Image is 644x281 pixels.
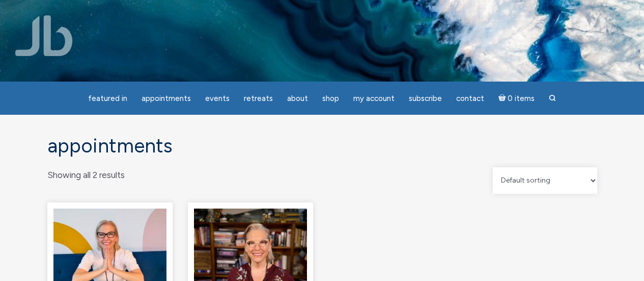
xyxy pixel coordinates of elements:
h1: Appointments [47,135,597,157]
a: Shop [316,89,345,109]
i: Cart [498,94,508,103]
span: Appointments [142,94,191,103]
img: Jamie Butler. The Everyday Medium [15,15,73,56]
a: Subscribe [403,89,448,109]
a: Appointments [135,89,197,109]
a: featured in [82,89,133,109]
span: Shop [322,94,339,103]
span: Subscribe [409,94,442,103]
a: My Account [347,89,401,109]
a: Cart0 items [492,88,541,109]
a: About [281,89,314,109]
span: About [287,94,308,103]
span: featured in [88,94,127,103]
select: Shop order [493,167,597,194]
span: 0 items [508,95,535,103]
a: Contact [450,89,490,109]
span: Retreats [244,94,273,103]
span: My Account [353,94,395,103]
span: Events [205,94,230,103]
p: Showing all 2 results [47,167,125,183]
a: Retreats [238,89,279,109]
span: Contact [456,94,484,103]
a: Events [199,89,236,109]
